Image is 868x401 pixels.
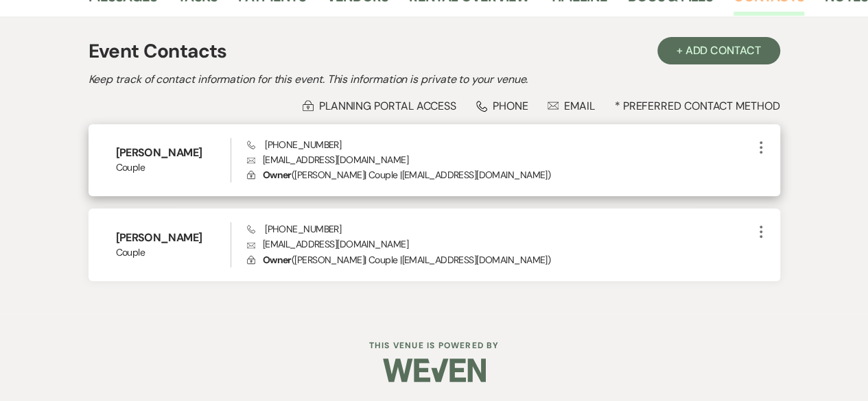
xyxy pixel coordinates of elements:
[116,230,231,245] h6: [PERSON_NAME]
[247,167,753,182] p: ( [PERSON_NAME] | Couple | [EMAIL_ADDRESS][DOMAIN_NAME] )
[657,37,780,64] button: + Add Contact
[89,71,780,88] h2: Keep track of contact information for this event. This information is private to your venue.
[247,138,341,151] span: [PHONE_NUMBER]
[247,252,753,267] p: ( [PERSON_NAME] | Couple | [EMAIL_ADDRESS][DOMAIN_NAME] )
[247,223,341,235] span: [PHONE_NUMBER]
[548,99,595,113] div: Email
[476,99,528,113] div: Phone
[303,99,456,113] div: Planning Portal Access
[116,160,231,175] span: Couple
[89,37,227,66] h1: Event Contacts
[247,236,753,252] p: [EMAIL_ADDRESS][DOMAIN_NAME]
[383,346,486,394] img: Weven Logo
[116,245,231,260] span: Couple
[116,145,231,160] h6: [PERSON_NAME]
[247,152,753,167] p: [EMAIL_ADDRESS][DOMAIN_NAME]
[263,254,292,266] span: Owner
[89,99,780,113] div: * Preferred Contact Method
[263,169,292,181] span: Owner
